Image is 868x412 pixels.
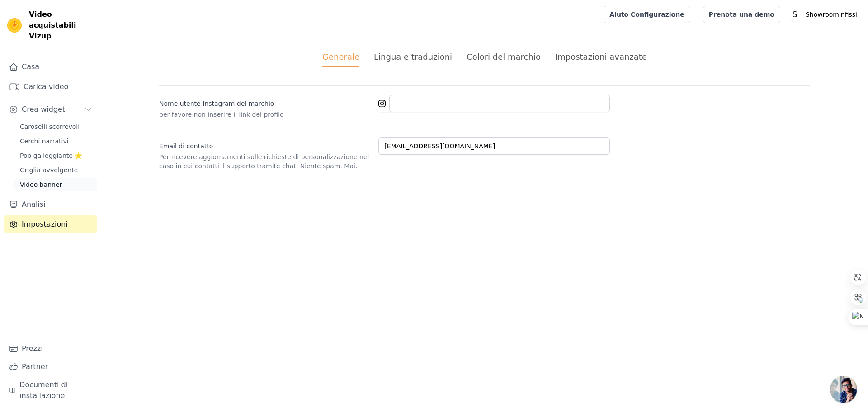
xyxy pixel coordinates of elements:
[4,215,97,233] a: Impostazioni
[4,78,97,96] a: Carica video
[22,344,43,353] font: Prezzi
[159,111,284,118] font: per favore non inserire il link del profilo
[20,166,78,174] font: Griglia avvolgente
[703,6,780,23] a: Prenota una demo
[604,6,690,23] a: Aiuto Configurazione
[24,82,68,91] font: Carica video
[4,58,97,76] a: Casa
[14,164,97,176] a: Griglia avvolgente
[29,10,76,40] font: Video acquistabili Vizup
[4,358,97,376] a: Partner
[806,11,857,18] font: Showroominfissi
[22,220,68,228] font: Impostazioni
[22,200,46,208] font: Analisi
[20,123,80,130] font: Caroselli scorrevoli
[7,18,22,33] img: Vizup
[22,105,65,114] font: Crea widget
[22,362,48,371] font: Partner
[14,120,97,133] a: Caroselli scorrevoli
[20,137,69,145] font: Cerchi narrativi
[4,376,97,405] a: Documenti di installazione
[374,52,452,62] font: Lingua e traduzioni
[159,142,213,150] font: Email di contatto
[467,52,541,62] font: Colori del marchio
[20,152,82,159] font: Pop galleggiante ⭐
[20,181,62,188] font: Video banner
[19,380,68,400] font: Documenti di installazione
[709,11,774,18] font: Prenota una demo
[788,6,861,23] button: S Showroominfissi
[830,376,857,403] div: Aprire la chat
[159,100,274,107] font: Nome utente Instagram del marchio
[609,11,684,18] font: Aiuto Configurazione
[4,340,97,358] a: Prezzi
[792,10,797,19] text: S
[4,100,97,118] button: Crea widget
[14,178,97,191] a: Video banner
[14,135,97,147] a: Cerchi narrativi
[322,52,359,62] font: Generale
[159,153,369,170] font: Per ricevere aggiornamenti sulle richieste di personalizzazione nel caso in cui contatti il ​​sup...
[22,62,39,71] font: Casa
[555,52,647,62] font: Impostazioni avanzate
[4,195,97,213] a: Analisi
[14,149,97,162] a: Pop galleggiante ⭐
